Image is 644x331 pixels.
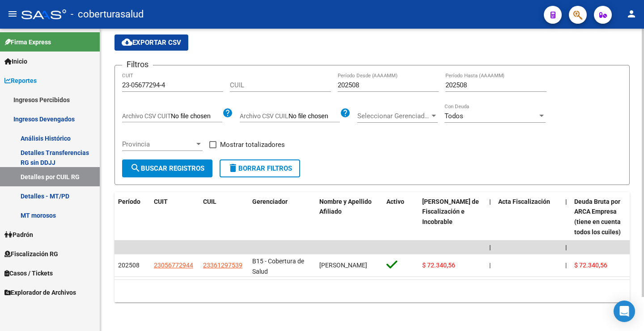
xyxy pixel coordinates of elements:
[220,139,285,150] span: Mostrar totalizadores
[122,112,171,120] span: Archivo CSV CUIT
[565,262,567,269] span: |
[574,198,621,236] span: Deuda Bruta por ARCA Empresa (tiene en cuenta todos los cuiles)
[445,112,463,120] span: Todos
[4,249,58,259] span: Fiscalización RG
[4,56,27,66] span: Inicio
[4,230,33,240] span: Padrón
[626,9,637,19] mat-icon: person
[118,262,140,269] span: 202508
[130,163,141,173] mat-icon: search
[222,107,233,118] mat-icon: help
[316,192,383,242] datatable-header-cell: Nombre y Apellido Afiliado
[422,262,455,269] span: $ 72.340,56
[71,4,144,24] span: - coberturasalud
[130,164,204,172] span: Buscar Registros
[114,34,188,51] button: Exportar CSV
[171,112,222,120] input: Archivo CSV CUIT
[122,159,212,177] button: Buscar Registros
[386,198,404,205] span: Activo
[489,262,491,269] span: |
[614,301,635,322] div: Open Intercom Messenger
[122,58,153,71] h3: Filtros
[489,244,491,251] span: |
[565,244,567,251] span: |
[240,112,288,120] span: Archivo CSV CUIL
[220,159,300,177] button: Borrar Filtros
[154,198,168,205] span: CUIT
[4,37,51,47] span: Firma Express
[252,198,288,205] span: Gerenciador
[319,198,372,215] span: Nombre y Apellido Afiliado
[122,39,181,47] span: Exportar CSV
[4,288,76,297] span: Explorador de Archivos
[319,262,367,269] span: [PERSON_NAME]
[422,198,479,226] span: [PERSON_NAME] de Fiscalización e Incobrable
[486,192,495,242] datatable-header-cell: |
[574,262,607,269] span: $ 72.340,56
[150,192,199,242] datatable-header-cell: CUIT
[383,192,419,242] datatable-header-cell: Activo
[118,198,140,205] span: Período
[4,76,37,86] span: Reportes
[571,192,638,242] datatable-header-cell: Deuda Bruta por ARCA Empresa (tiene en cuenta todos los cuiles)
[203,262,242,269] span: 23361297539
[252,258,304,275] span: B15 - Cobertura de Salud
[357,112,430,120] span: Seleccionar Gerenciador
[122,140,195,148] span: Provincia
[562,192,571,242] datatable-header-cell: |
[122,37,132,47] mat-icon: cloud_download
[249,192,316,242] datatable-header-cell: Gerenciador
[565,198,567,205] span: |
[495,192,562,242] datatable-header-cell: Acta Fiscalización
[228,163,238,173] mat-icon: delete
[199,192,249,242] datatable-header-cell: CUIL
[340,107,351,118] mat-icon: help
[228,164,292,172] span: Borrar Filtros
[203,198,216,205] span: CUIL
[498,198,550,205] span: Acta Fiscalización
[419,192,486,242] datatable-header-cell: Deuda Bruta Neto de Fiscalización e Incobrable
[288,112,340,120] input: Archivo CSV CUIL
[7,9,18,19] mat-icon: menu
[4,268,53,278] span: Casos / Tickets
[489,198,491,205] span: |
[114,192,150,242] datatable-header-cell: Período
[154,262,193,269] span: 23056772944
